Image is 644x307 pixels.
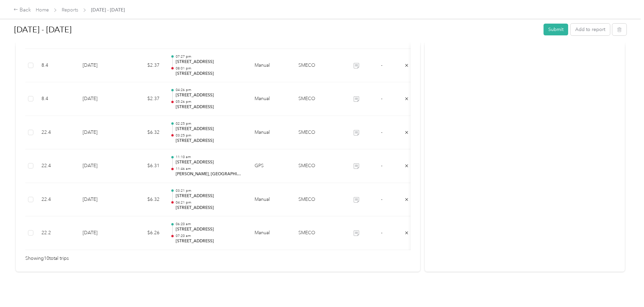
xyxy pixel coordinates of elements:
[124,216,165,250] td: $6.26
[293,82,344,116] td: SMECO
[77,149,124,183] td: [DATE]
[176,88,244,92] p: 04:26 pm
[36,82,77,116] td: 8.4
[381,96,382,101] span: -
[176,99,244,104] p: 05:26 pm
[13,6,31,14] div: Back
[176,166,244,171] p: 11:46 am
[381,196,382,202] span: -
[176,138,244,144] p: [STREET_ADDRESS]
[249,116,293,150] td: Manual
[293,216,344,250] td: SMECO
[176,193,244,199] p: [STREET_ADDRESS]
[36,183,77,217] td: 22.4
[381,230,382,236] span: -
[176,188,244,193] p: 03:21 pm
[25,255,69,262] span: Showing 10 total trips
[77,49,124,83] td: [DATE]
[249,82,293,116] td: Manual
[176,226,244,233] p: [STREET_ADDRESS]
[176,54,244,59] p: 07:27 pm
[176,222,244,226] p: 06:20 am
[91,6,125,13] span: [DATE] - [DATE]
[176,92,244,98] p: [STREET_ADDRESS]
[606,269,644,307] iframe: Everlance-gr Chat Button Frame
[77,82,124,116] td: [DATE]
[293,183,344,217] td: SMECO
[381,62,382,68] span: -
[249,183,293,217] td: Manual
[77,216,124,250] td: [DATE]
[176,238,244,244] p: [STREET_ADDRESS]
[544,24,568,35] button: Submit
[176,71,244,77] p: [STREET_ADDRESS]
[77,183,124,217] td: [DATE]
[176,171,244,177] p: [PERSON_NAME], [GEOGRAPHIC_DATA], [GEOGRAPHIC_DATA]
[176,155,244,159] p: 11:10 am
[176,205,244,211] p: [STREET_ADDRESS]
[124,183,165,217] td: $6.32
[176,200,244,205] p: 04:21 pm
[176,104,244,110] p: [STREET_ADDRESS]
[36,49,77,83] td: 8.4
[249,49,293,83] td: Manual
[36,216,77,250] td: 22.2
[176,66,244,71] p: 08:01 pm
[36,116,77,150] td: 22.4
[381,163,382,168] span: -
[293,49,344,83] td: SMECO
[14,22,539,38] h1: Aug 1 - 31, 2025
[176,126,244,132] p: [STREET_ADDRESS]
[293,116,344,150] td: SMECO
[176,234,244,238] p: 07:20 am
[124,49,165,83] td: $2.37
[570,24,610,35] button: Add to report
[124,82,165,116] td: $2.37
[176,159,244,165] p: [STREET_ADDRESS]
[36,7,49,13] a: Home
[381,129,382,135] span: -
[77,116,124,150] td: [DATE]
[176,133,244,138] p: 03:25 pm
[124,149,165,183] td: $6.31
[176,121,244,126] p: 02:25 pm
[176,59,244,65] p: [STREET_ADDRESS]
[124,116,165,150] td: $6.32
[62,7,78,13] a: Reports
[249,216,293,250] td: Manual
[293,149,344,183] td: SMECO
[36,149,77,183] td: 22.4
[249,149,293,183] td: GPS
